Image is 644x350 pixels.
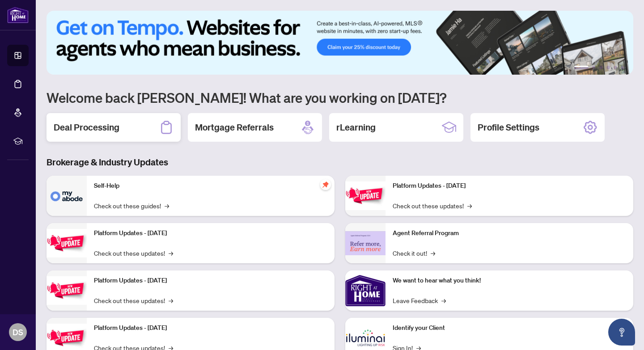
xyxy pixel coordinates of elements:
[320,179,331,190] span: pushpin
[345,270,386,311] img: We want to hear what you think!
[608,319,635,346] button: Open asap
[54,121,119,134] h2: Deal Processing
[195,121,274,134] h2: Mortgage Referrals
[478,121,539,134] h2: Profile Settings
[621,66,624,69] button: 6
[94,276,327,286] p: Platform Updates - [DATE]
[94,323,327,333] p: Platform Updates - [DATE]
[574,66,589,69] button: 1
[165,201,169,211] span: →
[94,181,327,191] p: Self-Help
[393,276,626,286] p: We want to hear what you think!
[592,66,596,69] button: 2
[169,295,173,305] span: →
[441,295,446,305] span: →
[47,156,633,169] h3: Brokerage & Industry Updates
[393,228,626,238] p: Agent Referral Program
[467,201,472,211] span: →
[47,89,633,106] h1: Welcome back [PERSON_NAME]! What are you working on [DATE]?
[606,66,610,69] button: 4
[393,201,472,211] a: Check out these updates!→
[431,248,435,258] span: →
[47,11,633,75] img: Slide 0
[94,295,173,305] a: Check out these updates!→
[393,181,626,191] p: Platform Updates - [DATE]
[393,323,626,333] p: Identify your Client
[47,229,87,257] img: Platform Updates - September 16, 2025
[393,248,435,258] a: Check it out!→
[393,295,446,305] a: Leave Feedback→
[169,248,173,258] span: →
[614,66,617,69] button: 5
[336,121,376,134] h2: rLearning
[13,326,23,338] span: DS
[94,201,169,211] a: Check out these guides!→
[345,231,386,256] img: Agent Referral Program
[47,176,87,216] img: Self-Help
[94,248,173,258] a: Check out these updates!→
[47,276,87,304] img: Platform Updates - July 21, 2025
[7,7,29,23] img: logo
[345,181,386,210] img: Platform Updates - June 23, 2025
[94,228,327,238] p: Platform Updates - [DATE]
[599,66,603,69] button: 3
